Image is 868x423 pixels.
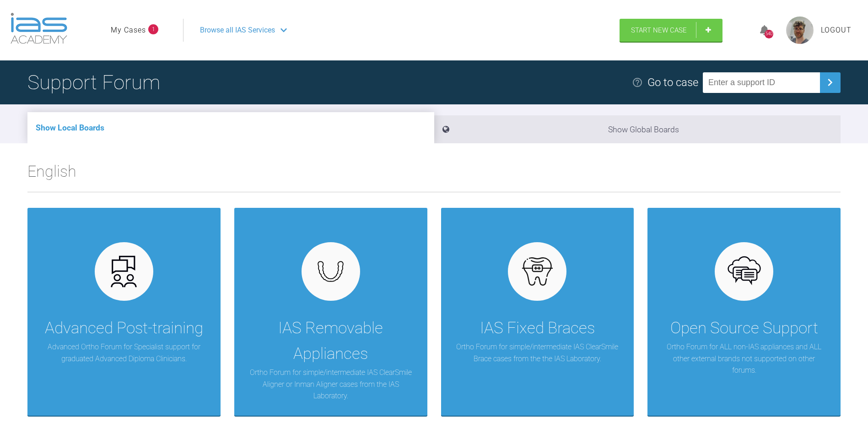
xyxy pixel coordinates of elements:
span: 1 [148,24,158,34]
div: Open Source Support [670,315,818,341]
a: IAS Fixed BracesOrtho Forum for simple/intermediate IAS ClearSmile Brace cases from the the IAS L... [441,208,634,416]
h1: Support Forum [27,66,160,98]
img: logo-light.3e3ef733.png [11,13,67,44]
li: Show Local Boards [27,112,434,143]
span: Browse all IAS Services [200,24,275,36]
p: Ortho Forum for simple/intermediate IAS ClearSmile Brace cases from the the IAS Laboratory. [455,341,620,364]
span: Start New Case [631,26,687,34]
img: profile.png [786,16,814,44]
a: Open Source SupportOrtho Forum for ALL non-IAS appliances and ALL other external brands not suppo... [647,208,841,416]
a: IAS Removable AppliancesOrtho Forum for simple/intermediate IAS ClearSmile Aligner or Inman Align... [234,208,427,416]
li: Show Global Boards [434,115,841,143]
a: Logout [821,24,852,36]
p: Ortho Forum for ALL non-IAS appliances and ALL other external brands not supported on other forums. [661,341,827,376]
a: Start New Case [620,19,722,42]
div: IAS Fixed Braces [480,315,595,341]
p: Ortho Forum for simple/intermediate IAS ClearSmile Aligner or Inman Aligner cases from the IAS La... [248,367,414,402]
img: help.e70b9f3d.svg [632,77,643,88]
img: fixed.9f4e6236.svg [520,254,555,289]
a: My Cases [111,24,146,36]
div: Go to case [647,74,698,91]
p: Advanced Ortho Forum for Specialist support for graduated Advanced Diploma Clinicians. [41,341,207,364]
div: Advanced Post-training [45,315,203,341]
img: advanced.73cea251.svg [106,254,141,289]
input: Enter a support ID [703,72,820,93]
img: chevronRight.28bd32b0.svg [823,75,837,90]
img: removables.927eaa4e.svg [313,258,348,285]
div: 540 [765,30,773,38]
img: opensource.6e495855.svg [727,254,762,289]
div: IAS Removable Appliances [248,315,414,367]
h2: English [27,159,841,192]
a: Advanced Post-trainingAdvanced Ortho Forum for Specialist support for graduated Advanced Diploma ... [27,208,221,416]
